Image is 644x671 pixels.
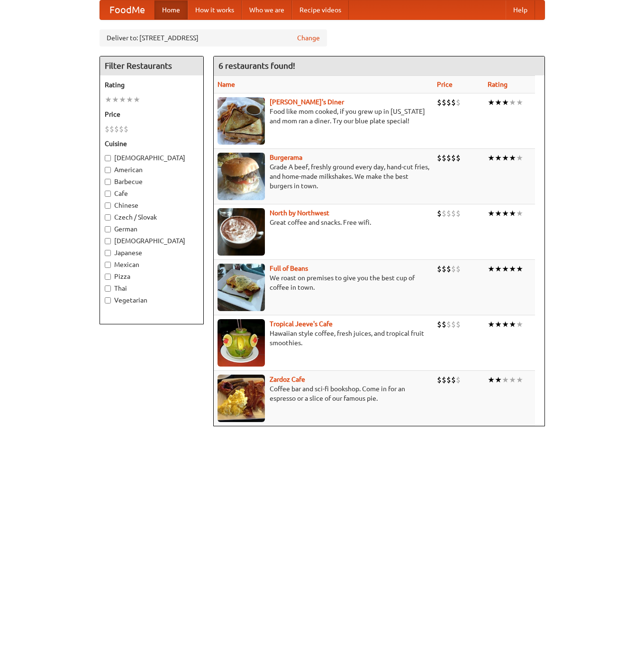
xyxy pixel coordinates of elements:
[119,94,126,105] li: ★
[437,208,442,219] li: $
[502,153,509,163] li: ★
[270,376,305,383] a: Zardoz Cafe
[105,284,199,293] label: Thai
[105,110,199,119] h5: Price
[495,97,502,108] li: ★
[218,61,295,70] ng-pluralize: 6 restaurants found!
[292,0,349,19] a: Recipe videos
[105,260,199,269] label: Mexican
[105,297,111,303] input: Vegetarian
[105,80,199,90] h5: Rating
[456,153,461,163] li: $
[112,94,119,105] li: ★
[105,179,111,185] input: Barbecue
[509,208,516,219] li: ★
[502,97,509,108] li: ★
[488,264,495,274] li: ★
[495,375,502,385] li: ★
[218,273,429,292] p: We roast on premises to give you the best cup of coffee in town.
[105,295,199,305] label: Vegetarian
[242,0,292,19] a: Who we are
[100,56,203,75] h4: Filter Restaurants
[495,208,502,219] li: ★
[502,264,509,274] li: ★
[456,264,461,274] li: $
[126,94,133,105] li: ★
[488,319,495,330] li: ★
[105,262,111,268] input: Mexican
[516,97,523,108] li: ★
[446,208,451,219] li: $
[488,153,495,163] li: ★
[154,0,188,19] a: Home
[442,264,446,274] li: $
[509,264,516,274] li: ★
[509,375,516,385] li: ★
[495,264,502,274] li: ★
[502,319,509,330] li: ★
[451,319,456,330] li: $
[516,264,523,274] li: ★
[442,375,446,385] li: $
[495,153,502,163] li: ★
[442,319,446,330] li: $
[105,177,199,186] label: Barbecue
[105,248,199,257] label: Japanese
[218,384,429,403] p: Coffee bar and sci-fi bookshop. Come in for an espresso or a slice of our famous pie.
[297,33,320,43] a: Change
[105,285,111,292] input: Thai
[105,212,199,222] label: Czech / Slovak
[218,162,429,191] p: Grade A beef, freshly ground every day, hand-cut fries, and home-made milkshakes. We make the bes...
[124,124,128,134] li: $
[270,265,308,272] b: Full of Beans
[105,139,199,148] h5: Cuisine
[442,208,446,219] li: $
[218,97,265,145] img: sallys.jpg
[495,319,502,330] li: ★
[105,191,111,197] input: Cafe
[105,165,199,175] label: American
[516,375,523,385] li: ★
[456,319,461,330] li: $
[105,250,111,256] input: Japanese
[437,375,442,385] li: $
[446,97,451,108] li: $
[446,319,451,330] li: $
[105,214,111,221] input: Czech / Slovak
[270,154,302,161] a: Burgerama
[270,320,333,328] b: Tropical Jeeve's Cafe
[502,208,509,219] li: ★
[502,375,509,385] li: ★
[188,0,242,19] a: How it works
[105,274,111,280] input: Pizza
[105,224,199,234] label: German
[270,98,344,106] a: [PERSON_NAME]'s Diner
[446,375,451,385] li: $
[488,97,495,108] li: ★
[488,208,495,219] li: ★
[218,264,265,311] img: beans.jpg
[218,218,429,227] p: Great coffee and snacks. Free wifi.
[437,153,442,163] li: $
[451,208,456,219] li: $
[456,97,461,108] li: $
[105,201,199,210] label: Chinese
[509,153,516,163] li: ★
[218,208,265,256] img: north.jpg
[456,208,461,219] li: $
[105,236,199,246] label: [DEMOGRAPHIC_DATA]
[442,97,446,108] li: $
[488,375,495,385] li: ★
[105,189,199,198] label: Cafe
[218,81,235,88] a: Name
[506,0,535,19] a: Help
[218,375,265,422] img: zardoz.jpg
[488,81,508,88] a: Rating
[133,94,140,105] li: ★
[105,94,112,105] li: ★
[105,124,109,134] li: $
[105,226,111,232] input: German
